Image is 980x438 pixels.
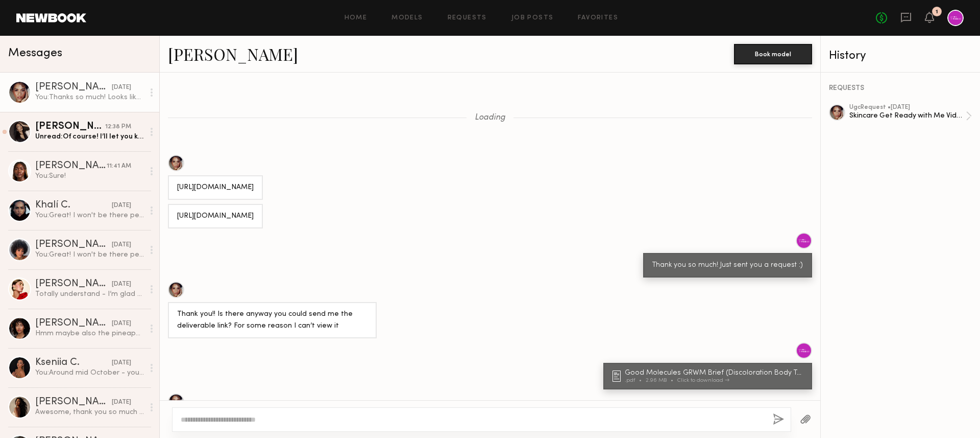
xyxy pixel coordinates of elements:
[35,82,112,93] div: [PERSON_NAME]
[734,44,812,64] button: Book model
[35,240,112,250] div: [PERSON_NAME]
[112,201,131,211] div: [DATE]
[391,15,423,21] a: Models
[625,370,806,377] div: Good Molecules GRWM Brief (Discoloration Body Treatment)
[107,162,131,171] div: 11:41 AM
[35,358,112,368] div: Kseniia C.
[612,370,806,383] a: Good Molecules GRWM Brief (Discoloration Body Treatment).pdf2.96 MBClick to download
[35,161,107,171] div: [PERSON_NAME]
[625,378,646,383] div: .pdf
[112,319,131,329] div: [DATE]
[345,15,367,21] a: Home
[475,113,505,122] span: Loading
[35,211,144,220] div: You: Great! I won't be there personally but feel free to message here :)
[168,43,298,65] a: [PERSON_NAME]
[448,15,487,21] a: Requests
[177,211,254,222] div: [URL][DOMAIN_NAME]
[578,15,618,21] a: Favorites
[35,318,112,329] div: [PERSON_NAME]
[35,122,105,132] div: [PERSON_NAME]
[35,279,112,289] div: [PERSON_NAME]
[35,289,144,299] div: Totally understand - I’m glad you found a good fit! Thank you for considering me, I would love th...
[112,280,131,289] div: [DATE]
[177,182,254,194] div: [URL][DOMAIN_NAME]
[35,368,144,378] div: You: Around mid October - you should see them on our website and social!
[652,260,803,271] div: Thank you so much! Just sent you a request :)
[35,407,144,417] div: Awesome, thank you so much and all the best on this shoot!
[829,50,972,62] div: History
[936,9,938,15] div: 1
[112,358,131,368] div: [DATE]
[112,240,131,250] div: [DATE]
[849,104,966,111] div: ugc Request • [DATE]
[35,93,144,102] div: You: Thanks so much! Looks like the product was dropped off in the mail room - please let us know...
[511,15,554,21] a: Job Posts
[734,49,812,58] a: Book model
[35,132,144,142] div: Unread: Of course! I’ll let you know if I have any questions :)
[112,398,131,407] div: [DATE]
[849,111,966,121] div: Skincare Get Ready with Me Video (Body Treatment)
[8,48,62,59] span: Messages
[35,329,144,338] div: Hmm maybe also the pineapple exfoliating powder!
[35,171,144,181] div: You: Sure!
[35,200,112,211] div: Khalí C.
[112,83,131,93] div: [DATE]
[177,309,367,332] div: Thank you!! Is there anyway you could send me the deliverable link? For some reason I can’t view it
[646,378,677,383] div: 2.96 MB
[105,122,131,132] div: 12:38 PM
[677,378,729,383] div: Click to download
[35,250,144,260] div: You: Great! I won't be there personally but feel free to message here :)
[849,104,972,128] a: ugcRequest •[DATE]Skincare Get Ready with Me Video (Body Treatment)
[35,397,112,407] div: [PERSON_NAME]
[829,85,972,92] div: REQUESTS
